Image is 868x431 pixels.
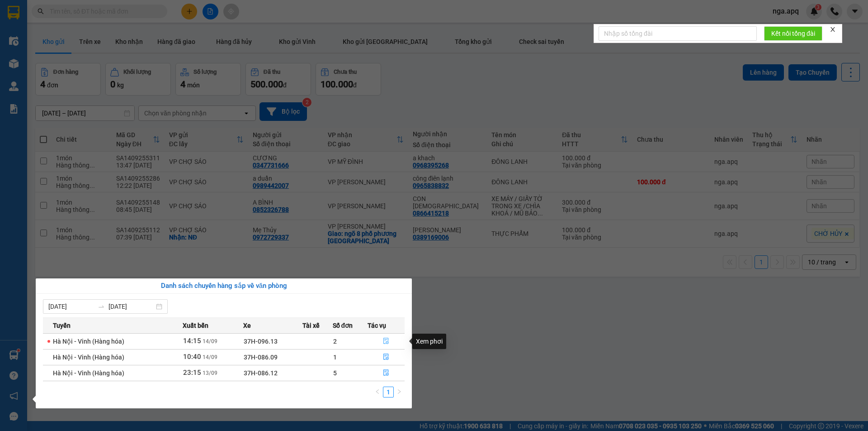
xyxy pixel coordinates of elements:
button: Kết nối tổng đài [764,26,822,41]
span: 2 [333,338,337,345]
span: 14/09 [203,354,217,360]
span: close [830,26,836,33]
span: Xe [243,321,251,330]
span: file-done [383,354,389,361]
span: Xuất bến [183,321,208,330]
div: Danh sách chuyến hàng sắp về văn phòng [43,281,405,292]
div: Xem phơi [412,334,446,349]
span: Hà Nội - Vinh (Hàng hóa) [53,369,124,377]
button: file-done [368,366,404,380]
li: 1 [383,387,394,397]
a: 1 [383,387,393,397]
span: Kết nối tổng đài [771,29,815,38]
span: [GEOGRAPHIC_DATA], [GEOGRAPHIC_DATA] ↔ [GEOGRAPHIC_DATA] [19,38,86,69]
span: 1 [333,354,337,361]
button: file-done [368,334,404,349]
span: left [375,389,380,394]
button: right [394,387,405,397]
span: 10:40 [183,353,201,361]
span: Hà Nội - Vinh (Hàng hóa) [53,338,124,345]
span: to [98,303,105,310]
span: file-done [383,338,389,345]
li: Previous Page [372,387,383,397]
span: Hà Nội - Vinh (Hàng hóa) [53,354,124,361]
button: file-done [368,350,404,364]
img: logo [5,49,17,94]
span: right [396,389,402,394]
input: Đến ngày [108,302,154,311]
strong: CHUYỂN PHÁT NHANH AN PHÚ QUÝ [20,7,85,37]
input: Nhập số tổng đài [599,26,757,41]
span: Tuyến [53,321,71,330]
span: file-done [383,369,389,377]
span: 14:15 [183,337,201,345]
li: Next Page [394,387,405,397]
button: left [372,387,383,397]
input: Từ ngày [48,302,94,311]
span: 5 [333,369,337,377]
span: 14/09 [203,338,217,345]
span: 37H-096.13 [244,338,278,345]
span: Số đơn [333,321,353,330]
span: 13/09 [203,370,217,376]
span: 23:15 [183,369,201,377]
span: 37H-086.12 [244,369,278,377]
span: 37H-086.09 [244,354,278,361]
span: Tác vụ [368,321,386,330]
span: swap-right [98,303,105,310]
span: Tài xế [302,321,320,330]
